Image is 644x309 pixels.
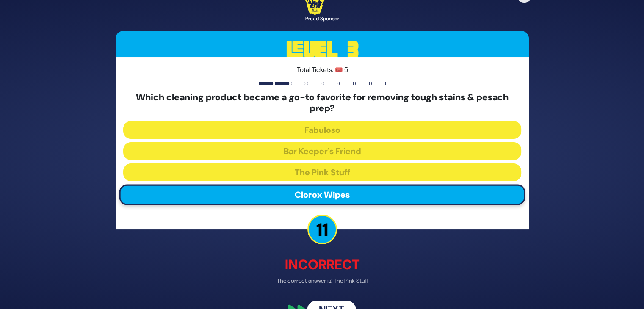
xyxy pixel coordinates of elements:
button: The Pink Stuff [123,163,521,181]
p: The correct answer is: The Pink Stuff [116,276,529,285]
p: 11 [307,214,337,244]
button: Clorox Wipes [119,184,525,205]
div: Proud Sponsor [305,15,339,22]
h5: Which cleaning product became a go-to favorite for removing tough stains & pesach prep? [123,92,521,114]
p: Incorrect [116,254,529,274]
button: Fabuloso [123,121,521,138]
p: Total Tickets: 🎟️ 5 [123,65,521,75]
h3: Level 3 [116,31,529,69]
button: Bar Keeper's Friend [123,142,521,160]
